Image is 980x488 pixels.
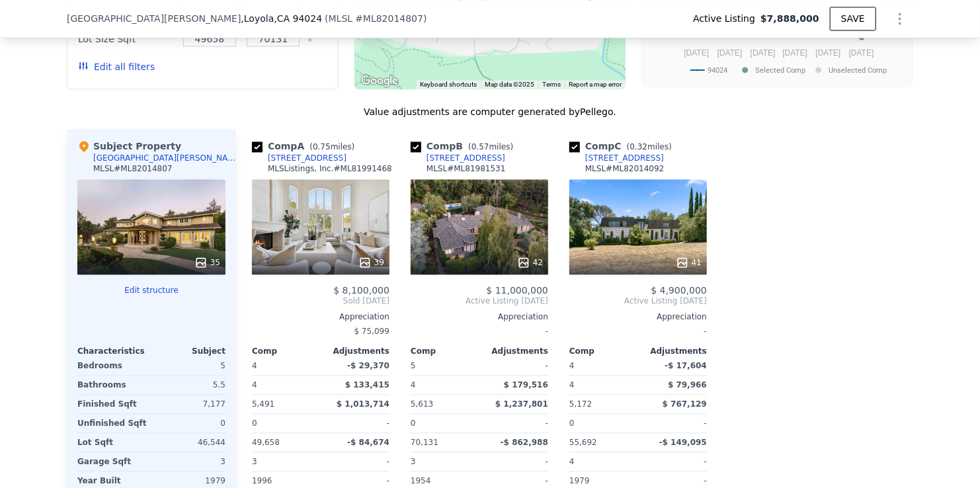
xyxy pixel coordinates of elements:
span: $ 8,100,000 [333,285,389,296]
div: Comp [569,346,638,356]
span: $ 767,129 [663,399,707,409]
text: [DATE] [782,48,807,57]
div: Comp [252,346,321,356]
div: Lot Sqft [77,433,149,452]
button: Edit structure [77,285,225,296]
button: Edit all filters [78,60,155,73]
div: 4 [252,376,318,394]
span: -$ 17,604 [665,361,707,370]
div: Bathrooms [77,376,149,394]
div: Bedrooms [77,356,149,375]
button: Show Options [887,5,913,32]
div: - [482,356,548,375]
span: ( miles) [463,142,518,151]
a: Report a map error [569,81,622,88]
span: ( miles) [304,142,360,151]
span: # ML82014807 [355,13,423,24]
div: Adjustments [479,346,548,356]
text: [DATE] [751,48,776,57]
span: 5,491 [252,399,274,409]
span: 5 [411,361,416,370]
text: [DATE] [717,48,743,57]
div: Finished Sqft [77,395,149,413]
div: MLSL # ML82014807 [93,163,173,174]
div: - [641,414,707,432]
span: $ 4,900,000 [651,285,707,296]
div: [STREET_ADDRESS] [585,153,664,163]
span: 0 [252,419,257,428]
a: Open this area in Google Maps (opens a new window) [358,72,401,89]
button: Clear [307,37,313,42]
div: - [482,452,548,471]
div: MLSL # ML81981531 [427,163,506,174]
div: - [569,322,707,341]
span: Active Listing [DATE] [411,296,548,306]
div: 7,177 [154,395,225,413]
span: 0 [411,419,416,428]
span: 0.57 [471,142,489,151]
text: [DATE] [816,48,841,57]
div: 39 [358,256,384,269]
text: Unselected Comp [829,65,887,74]
span: 4 [569,361,575,370]
text: [DATE] [849,48,874,57]
div: - [323,414,389,432]
div: [STREET_ADDRESS] [427,153,505,163]
div: Appreciation [252,311,389,322]
div: Garage Sqft [77,452,149,471]
span: 0 [569,419,575,428]
div: - [411,322,548,341]
a: [STREET_ADDRESS] [569,153,664,163]
div: ( ) [325,12,427,25]
text: [DATE] [684,48,709,57]
span: -$ 149,095 [659,438,707,447]
div: 4 [411,376,477,394]
span: ( miles) [622,142,677,151]
span: 4 [569,457,575,466]
button: SAVE [830,7,876,30]
div: 46,544 [154,433,225,452]
span: 5,172 [569,399,592,409]
span: Active Listing [DATE] [569,296,707,306]
div: 0 [154,414,225,432]
div: 35 [194,256,220,269]
div: Comp [411,346,479,356]
span: $ 179,516 [504,380,548,389]
span: 5,613 [411,399,433,409]
div: - [641,452,707,471]
span: $ 1,013,714 [337,399,389,409]
span: 4 [252,361,257,370]
div: [STREET_ADDRESS] [268,153,347,163]
a: Terms (opens in new tab) [542,81,561,88]
div: Characteristics [77,346,151,356]
div: MLSListings, Inc. # ML81991468 [268,163,392,174]
span: 55,692 [569,438,597,447]
button: Keyboard shortcuts [420,80,477,89]
div: 4 [569,376,635,394]
text: 94024 [708,65,727,74]
span: 49,658 [252,438,280,447]
div: - [482,414,548,432]
div: - [323,452,389,471]
div: 41 [676,256,702,269]
span: 3 [411,457,416,466]
span: $ 1,237,801 [495,399,548,409]
span: -$ 862,988 [501,438,548,447]
span: 0.32 [630,142,647,151]
div: Adjustments [321,346,389,356]
span: $ 133,415 [345,380,389,389]
div: Comp C [569,140,677,153]
div: Appreciation [569,311,707,322]
a: [STREET_ADDRESS] [252,153,347,163]
text: Selected Comp [755,65,805,74]
span: , CA 94024 [274,13,322,24]
span: Map data ©2025 [485,81,534,88]
div: 3 [154,452,225,471]
div: 5 [154,356,225,375]
span: 3 [252,457,257,466]
span: , Loyola [241,12,322,25]
div: Subject Property [77,140,181,153]
div: MLSL # ML82014092 [585,163,665,174]
span: [GEOGRAPHIC_DATA][PERSON_NAME] [67,12,241,25]
span: Sold [DATE] [252,296,389,306]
